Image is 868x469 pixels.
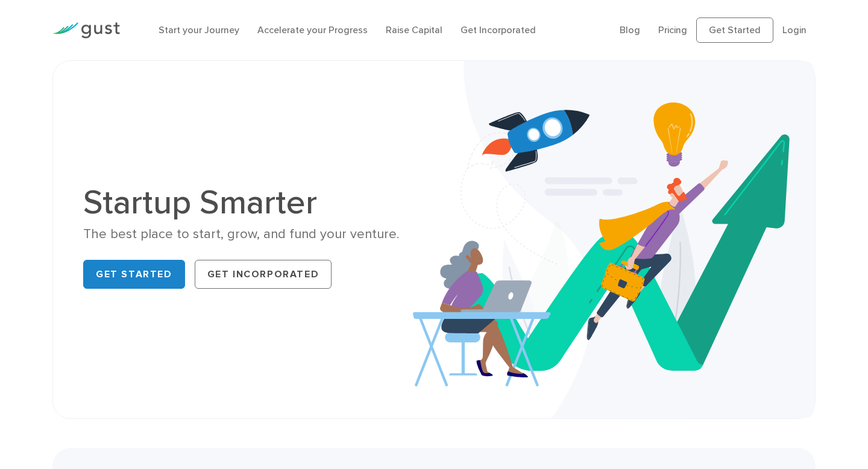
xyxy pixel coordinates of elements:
[696,17,773,43] a: Get Started
[782,24,807,36] a: Login
[257,24,368,36] a: Accelerate your Progress
[386,24,442,36] a: Raise Capital
[83,260,185,289] a: Get Started
[159,24,239,36] a: Start your Journey
[658,24,687,36] a: Pricing
[83,186,425,219] h1: Startup Smarter
[413,61,815,418] img: Startup Smarter Hero
[52,22,120,39] img: Gust Logo
[195,260,332,289] a: Get Incorporated
[461,24,536,36] a: Get Incorporated
[83,225,425,243] div: The best place to start, grow, and fund your venture.
[620,24,640,36] a: Blog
